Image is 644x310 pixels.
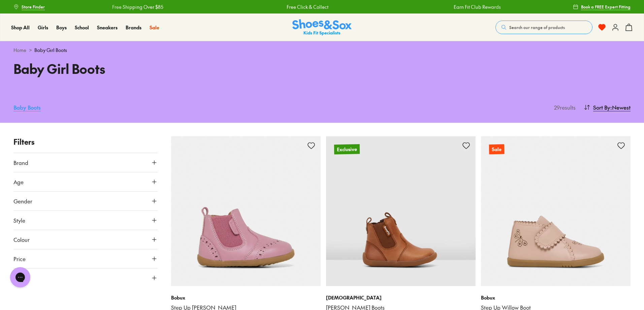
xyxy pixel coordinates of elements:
[13,269,158,287] button: Size
[13,235,30,244] span: Colour
[97,24,118,31] a: Sneakers
[292,19,352,36] a: Shoes & Sox
[13,255,26,263] span: Price
[13,216,25,224] span: Style
[13,136,158,147] p: Filters
[38,24,48,31] a: Girls
[7,265,34,290] iframe: Gorgias live chat messenger
[34,47,67,54] span: Baby Girl Boots
[285,3,327,10] a: Free Click & Collect
[610,103,631,111] span: : Newest
[13,172,158,191] button: Age
[495,21,592,34] button: Search our range of products
[56,24,67,31] span: Boys
[13,249,158,268] button: Price
[13,153,158,172] button: Brand
[13,59,314,78] h1: Baby Girl Boots
[292,19,352,36] img: SNS_Logo_Responsive.svg
[481,294,631,301] p: Bobux
[13,47,26,54] a: Home
[593,103,610,111] span: Sort By
[111,3,162,10] a: Free Shipping Over $85
[13,178,24,186] span: Age
[509,24,565,30] span: Search our range of products
[11,24,30,31] span: Shop All
[326,136,476,286] a: Exclusive
[334,144,360,154] p: Exclusive
[13,197,32,205] span: Gender
[150,24,159,31] span: Sale
[75,24,89,31] a: School
[581,4,631,10] span: Book a FREE Expert Fitting
[38,24,48,31] span: Girls
[584,100,631,115] button: Sort By:Newest
[75,24,89,31] span: School
[13,192,158,210] button: Gender
[326,294,476,301] p: [DEMOGRAPHIC_DATA]
[489,144,504,154] p: Sale
[573,1,631,13] a: Book a FREE Expert Fitting
[171,294,321,301] p: Bobux
[97,24,118,31] span: Sneakers
[551,103,576,111] p: 29 results
[481,136,631,286] a: Sale
[13,100,41,115] a: Baby Boots
[13,47,631,54] div: >
[126,24,141,31] a: Brands
[13,1,45,13] a: Store Finder
[452,3,500,10] a: Earn Fit Club Rewards
[13,211,158,230] button: Style
[56,24,67,31] a: Boys
[13,230,158,249] button: Colour
[150,24,159,31] a: Sale
[11,24,30,31] a: Shop All
[126,24,141,31] span: Brands
[13,159,28,167] span: Brand
[22,4,45,10] span: Store Finder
